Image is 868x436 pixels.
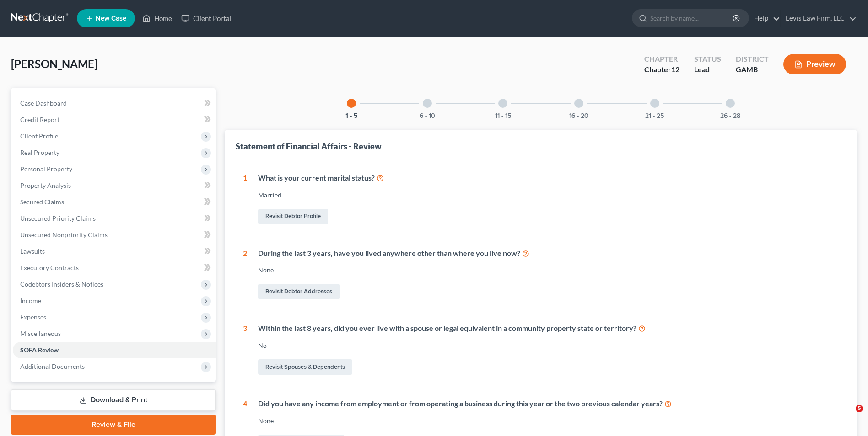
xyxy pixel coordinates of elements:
a: Revisit Spouses & Dependents [258,359,352,375]
span: Executory Contracts [20,264,79,271]
div: 1 [243,173,247,226]
span: Additional Documents [20,362,85,370]
button: 11 - 15 [495,113,511,119]
div: Chapter [644,64,679,75]
span: Unsecured Priority Claims [20,214,96,222]
span: Client Profile [20,132,58,140]
span: New Case [96,15,126,22]
a: Home [138,10,177,27]
div: Married [258,191,839,200]
a: Case Dashboard [13,95,216,112]
div: District [736,54,769,64]
span: Unsecured Nonpriority Claims [20,231,108,239]
span: Real Property [20,149,59,156]
span: Credit Report [20,116,59,123]
button: 6 - 10 [420,113,435,119]
a: Client Portal [177,10,236,27]
a: Revisit Debtor Profile [258,209,328,224]
div: Statement of Financial Affairs - Review [236,141,382,152]
span: Case Dashboard [20,99,67,107]
a: Secured Claims [13,194,216,210]
a: Property Analysis [13,177,216,194]
div: None [258,266,839,275]
input: Search by name... [650,10,734,27]
span: Income [20,297,41,304]
span: Expenses [20,313,46,321]
div: Status [694,54,721,64]
a: Download & Print [11,389,216,411]
div: During the last 3 years, have you lived anywhere other than where you live now? [258,248,839,259]
div: No [258,341,839,350]
span: SOFA Review [20,346,59,354]
span: Codebtors Insiders & Notices [20,280,103,288]
span: 12 [671,65,679,74]
span: Miscellaneous [20,330,61,337]
div: 3 [243,323,247,377]
a: Credit Report [13,112,216,128]
a: Review & File [11,415,216,435]
div: None [258,416,839,425]
a: Help [749,10,780,27]
span: Property Analysis [20,181,71,189]
a: Executory Contracts [13,260,216,276]
div: What is your current marital status? [258,173,839,183]
div: GAMB [736,64,769,75]
span: Lawsuits [20,247,45,255]
button: 16 - 20 [569,113,588,119]
div: Lead [694,64,721,75]
button: 26 - 28 [720,113,740,119]
a: Unsecured Priority Claims [13,210,216,227]
a: Unsecured Nonpriority Claims [13,227,216,243]
span: Personal Property [20,165,72,173]
div: Did you have any income from employment or from operating a business during this year or the two ... [258,399,839,409]
div: Chapter [644,54,679,64]
button: Preview [783,54,846,74]
span: Secured Claims [20,198,64,206]
iframe: Intercom live chat [837,405,859,427]
a: Revisit Debtor Addresses [258,284,340,299]
div: 2 [243,248,247,302]
a: SOFA Review [13,342,216,358]
button: 1 - 5 [345,113,358,119]
button: 21 - 25 [645,113,664,119]
a: Lawsuits [13,243,216,260]
span: [PERSON_NAME] [11,57,97,70]
div: Within the last 8 years, did you ever live with a spouse or legal equivalent in a community prope... [258,323,839,334]
span: 5 [856,405,863,412]
a: Levis Law Firm, LLC [781,10,857,27]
